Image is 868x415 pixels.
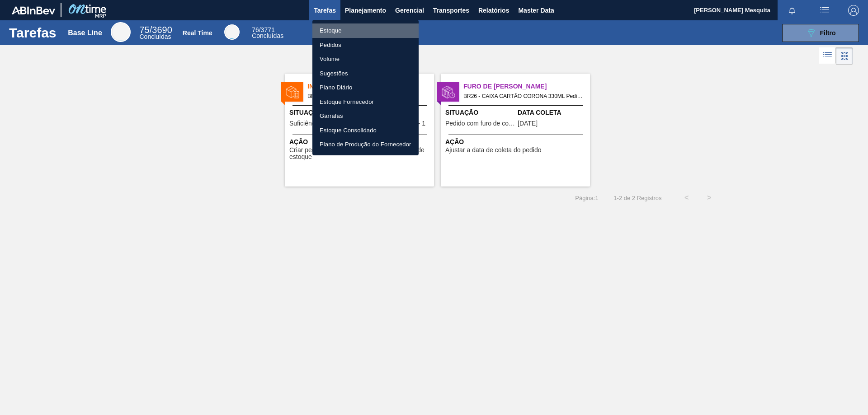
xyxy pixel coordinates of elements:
[312,95,419,109] a: Estoque Fornecedor
[312,66,419,81] a: Sugestões
[312,109,419,123] a: Garrafas
[312,137,419,152] a: Plano de Produção do Fornecedor
[312,123,419,138] a: Estoque Consolidado
[312,80,419,95] a: Plano Diário
[312,38,419,52] a: Pedidos
[312,23,419,38] a: Estoque
[312,52,419,66] a: Volume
